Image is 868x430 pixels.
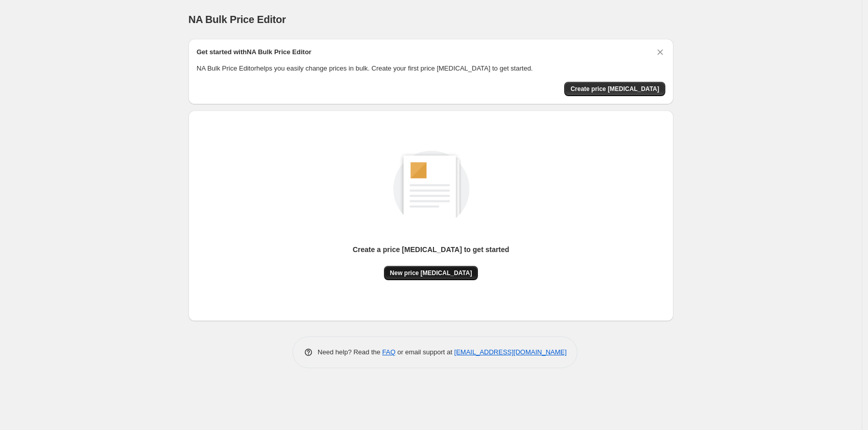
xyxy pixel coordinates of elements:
h2: Get started with NA Bulk Price Editor [197,47,311,57]
span: Need help? Read the [318,348,382,356]
button: Dismiss card [655,47,665,57]
span: or email support at [396,348,454,356]
span: New price [MEDICAL_DATA] [390,269,472,277]
span: NA Bulk Price Editor [188,14,286,25]
a: [EMAIL_ADDRESS][DOMAIN_NAME] [454,348,567,356]
a: FAQ [382,348,396,356]
p: NA Bulk Price Editor helps you easily change prices in bulk. Create your first price [MEDICAL_DAT... [197,63,665,74]
button: New price [MEDICAL_DATA] [384,266,478,280]
p: Create a price [MEDICAL_DATA] to get started [353,244,510,255]
span: Create price [MEDICAL_DATA] [570,85,659,93]
button: Create price change job [564,82,665,96]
